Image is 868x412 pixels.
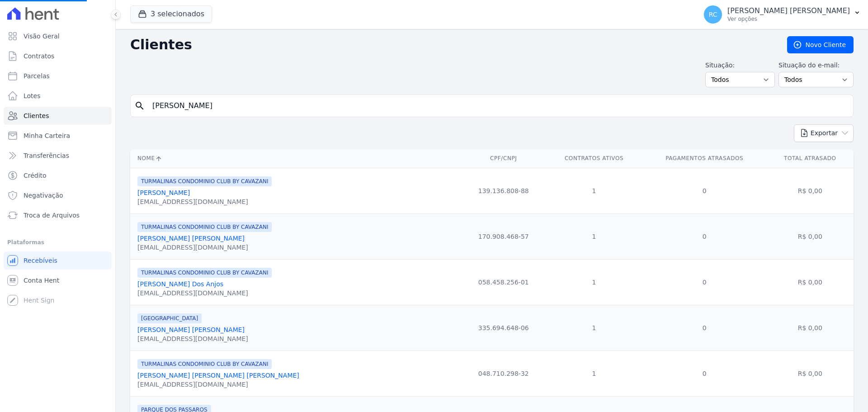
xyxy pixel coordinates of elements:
[130,5,212,23] button: 3 selecionados
[642,149,767,168] th: Pagamentos Atrasados
[4,186,112,204] a: Negativação
[642,168,767,213] td: 0
[137,268,272,278] span: TURMALINAS CONDOMINIO CLUB BY CAVAZANI
[137,372,299,379] a: [PERSON_NAME] [PERSON_NAME] [PERSON_NAME]
[134,100,145,111] i: search
[705,61,775,70] label: Situação:
[767,213,854,259] td: R$ 0,00
[461,149,546,168] th: CPF/CNPJ
[137,380,299,389] div: [EMAIL_ADDRESS][DOMAIN_NAME]
[137,326,245,333] a: [PERSON_NAME] [PERSON_NAME]
[24,211,80,220] span: Troca de Arquivos
[4,27,112,45] a: Visão Geral
[4,87,112,105] a: Lotes
[130,149,461,168] th: Nome
[546,305,642,350] td: 1
[137,280,223,288] a: [PERSON_NAME] Dos Anjos
[4,271,112,289] a: Conta Hent
[727,15,850,23] p: Ver opções
[642,213,767,259] td: 0
[24,131,70,140] span: Minha Carteira
[137,289,272,298] div: [EMAIL_ADDRESS][DOMAIN_NAME]
[4,107,112,125] a: Clientes
[4,251,112,270] a: Recebíveis
[137,334,248,343] div: [EMAIL_ADDRESS][DOMAIN_NAME]
[24,151,69,160] span: Transferências
[546,259,642,305] td: 1
[24,91,41,100] span: Lotes
[461,350,546,396] td: 048.710.298-32
[767,350,854,396] td: R$ 0,00
[461,168,546,213] td: 139.136.808-88
[137,222,272,232] span: TURMALINAS CONDOMINIO CLUB BY CAVAZANI
[137,243,272,252] div: [EMAIL_ADDRESS][DOMAIN_NAME]
[546,213,642,259] td: 1
[787,36,854,53] a: Novo Cliente
[24,32,60,41] span: Visão Geral
[546,149,642,168] th: Contratos Ativos
[4,166,112,185] a: Crédito
[546,350,642,396] td: 1
[137,197,272,206] div: [EMAIL_ADDRESS][DOMAIN_NAME]
[642,305,767,350] td: 0
[137,359,272,369] span: TURMALINAS CONDOMINIO CLUB BY CAVAZANI
[137,313,202,323] span: [GEOGRAPHIC_DATA]
[709,11,717,18] span: RC
[7,237,108,248] div: Plataformas
[461,259,546,305] td: 058.458.256-01
[24,276,59,285] span: Conta Hent
[4,147,112,165] a: Transferências
[546,168,642,213] td: 1
[727,6,850,15] p: [PERSON_NAME] [PERSON_NAME]
[767,259,854,305] td: R$ 0,00
[767,168,854,213] td: R$ 0,00
[24,191,63,200] span: Negativação
[461,305,546,350] td: 335.694.648-06
[778,61,854,70] label: Situação do e-mail:
[767,149,854,168] th: Total Atrasado
[4,206,112,224] a: Troca de Arquivos
[24,256,57,265] span: Recebíveis
[697,2,868,27] button: RC [PERSON_NAME] [PERSON_NAME] Ver opções
[24,71,50,81] span: Parcelas
[767,305,854,350] td: R$ 0,00
[130,37,773,53] h2: Clientes
[24,52,54,61] span: Contratos
[137,189,190,196] a: [PERSON_NAME]
[24,171,47,180] span: Crédito
[137,176,272,186] span: TURMALINAS CONDOMINIO CLUB BY CAVAZANI
[642,350,767,396] td: 0
[137,235,245,242] a: [PERSON_NAME] [PERSON_NAME]
[794,124,854,142] button: Exportar
[147,97,849,115] input: Buscar por nome, CPF ou e-mail
[642,259,767,305] td: 0
[4,127,112,145] a: Minha Carteira
[4,67,112,85] a: Parcelas
[4,47,112,65] a: Contratos
[461,213,546,259] td: 170.908.468-57
[24,111,49,120] span: Clientes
